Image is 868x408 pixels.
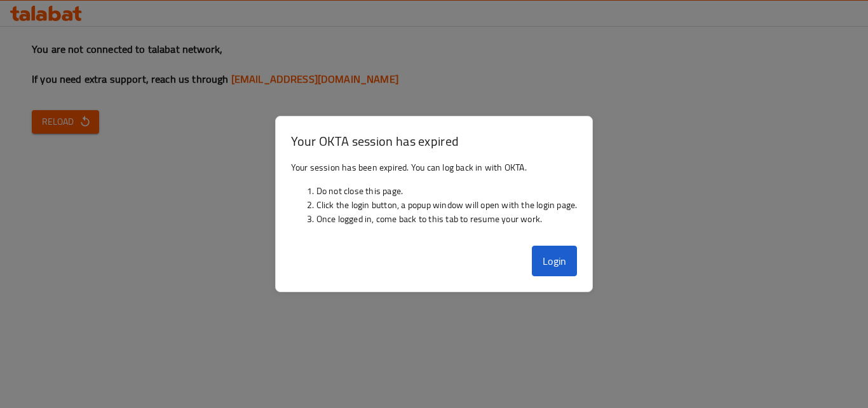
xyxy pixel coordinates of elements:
[276,155,593,241] div: Your session has been expired. You can log back in with OKTA.
[532,246,578,276] button: Login
[291,132,578,150] h3: Your OKTA session has expired
[316,212,578,226] li: Once logged in, come back to this tab to resume your work.
[316,184,578,198] li: Do not close this page.
[316,198,578,212] li: Click the login button, a popup window will open with the login page.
